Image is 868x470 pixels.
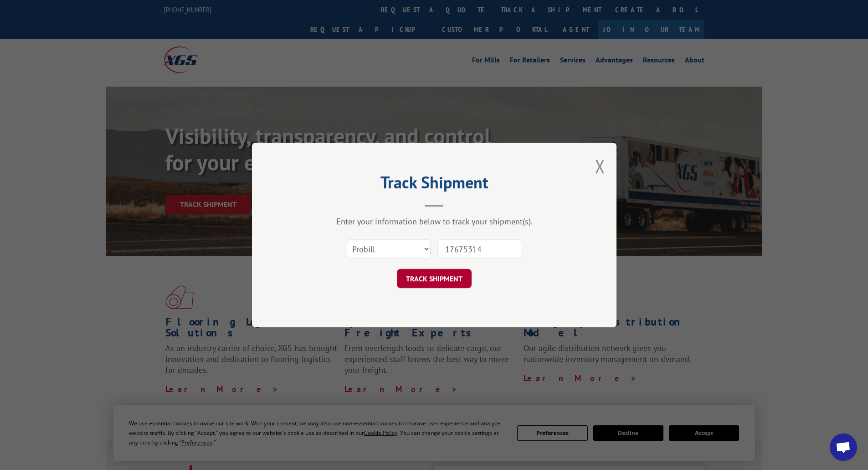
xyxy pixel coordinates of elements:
button: TRACK SHIPMENT [397,269,472,288]
input: Number(s) [437,239,521,258]
button: Close modal [595,154,605,178]
div: Open chat [830,434,857,461]
div: Enter your information below to track your shipment(s). [298,216,571,227]
h2: Track Shipment [298,176,571,193]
